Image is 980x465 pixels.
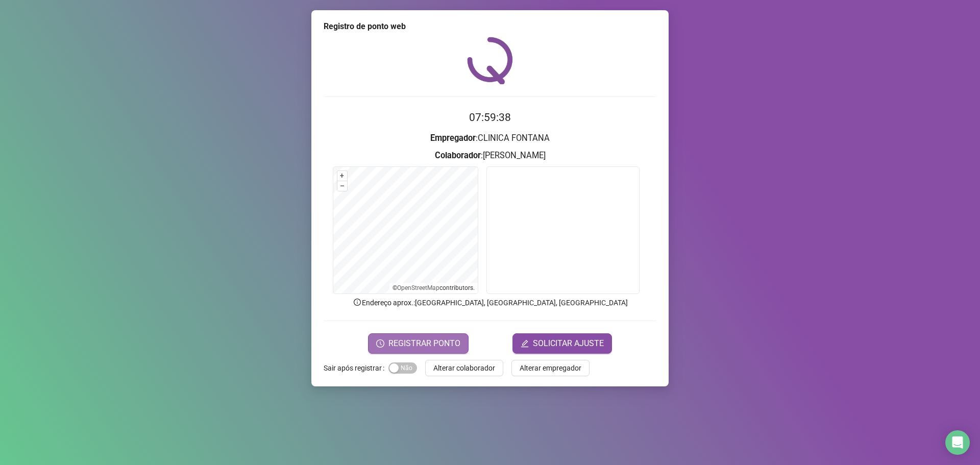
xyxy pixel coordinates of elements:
[512,333,612,354] button: editSOLICITAR AJUSTE
[397,284,439,291] a: OpenStreetMap
[324,297,656,308] p: Endereço aprox. : [GEOGRAPHIC_DATA], [GEOGRAPHIC_DATA], [GEOGRAPHIC_DATA]
[337,181,347,191] button: –
[430,133,476,143] strong: Empregador
[324,149,656,162] h3: : [PERSON_NAME]
[337,171,347,181] button: +
[467,37,513,84] img: QRPoint
[376,339,384,348] span: clock-circle
[469,111,511,124] time: 07:59:38
[433,362,495,374] span: Alterar colaborador
[520,362,581,374] span: Alterar empregador
[511,360,590,376] button: Alterar empregador
[388,337,460,350] span: REGISTRAR PONTO
[945,430,970,455] div: Open Intercom Messenger
[435,151,481,160] strong: Colaborador
[533,337,604,350] span: SOLICITAR AJUSTE
[425,360,503,376] button: Alterar colaborador
[324,20,656,33] div: Registro de ponto web
[368,333,469,354] button: REGISTRAR PONTO
[324,132,656,145] h3: : CLINICA FONTANA
[521,339,529,348] span: edit
[324,360,388,376] label: Sair após registrar
[393,284,475,291] li: © contributors.
[353,298,362,307] span: info-circle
